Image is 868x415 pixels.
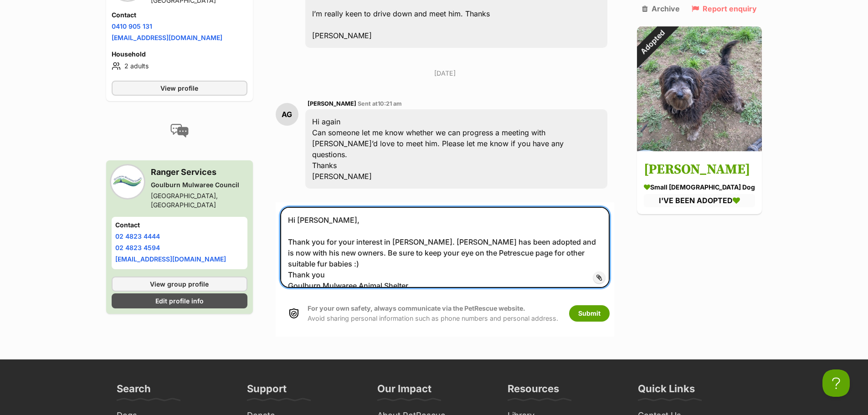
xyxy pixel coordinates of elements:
[151,180,247,190] div: Goulburn Mulwaree Council
[637,26,762,151] img: Greg
[644,160,755,180] h3: [PERSON_NAME]
[276,103,298,126] div: AG
[308,304,525,312] strong: For your own safety, always communicate via the PetRescue website.
[637,153,762,214] a: [PERSON_NAME] small [DEMOGRAPHIC_DATA] Dog I'VE BEEN ADOPTED
[170,124,189,138] img: conversation-icon-4a6f8262b818ee0b60e3300018af0b2d0b884aa5de6e9bcb8d3d4eeb1a70a7c4.svg
[692,5,757,13] a: Report enquiry
[378,100,402,107] span: 10:21 am
[112,61,247,72] li: 2 adults
[642,5,680,13] a: Archive
[115,244,160,251] a: 02 4823 4594
[822,369,850,397] iframe: Help Scout Beacon - Open
[117,382,151,400] h3: Search
[112,81,247,96] a: View profile
[115,255,226,263] a: [EMAIL_ADDRESS][DOMAIN_NAME]
[112,22,152,30] a: 0410 905 131
[112,277,247,292] a: View group profile
[308,100,356,107] span: [PERSON_NAME]
[308,303,558,323] p: Avoid sharing personal information such as phone numbers and personal address.
[276,68,615,78] p: [DATE]
[569,305,610,322] button: Submit
[305,109,608,189] div: Hi again Can someone let me know whether we can progress a meeting with [PERSON_NAME]’d love to m...
[644,195,755,207] div: I'VE BEEN ADOPTED
[115,220,244,230] h4: Contact
[638,382,695,400] h3: Quick Links
[155,296,204,306] span: Edit profile info
[637,144,762,153] a: Adopted
[115,232,160,240] a: 02 4823 4444
[644,183,755,192] div: small [DEMOGRAPHIC_DATA] Dog
[358,100,402,107] span: Sent at
[625,15,680,70] div: Adopted
[112,50,247,59] h4: Household
[112,34,222,41] a: [EMAIL_ADDRESS][DOMAIN_NAME]
[112,293,247,308] a: Edit profile info
[160,83,198,93] span: View profile
[151,191,247,210] div: [GEOGRAPHIC_DATA], [GEOGRAPHIC_DATA]
[112,10,247,20] h4: Contact
[151,166,247,179] h3: Ranger Services
[150,279,209,289] span: View group profile
[508,382,559,400] h3: Resources
[377,382,431,400] h3: Our Impact
[112,166,144,198] img: Goulburn Mulwaree Council profile pic
[247,382,287,400] h3: Support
